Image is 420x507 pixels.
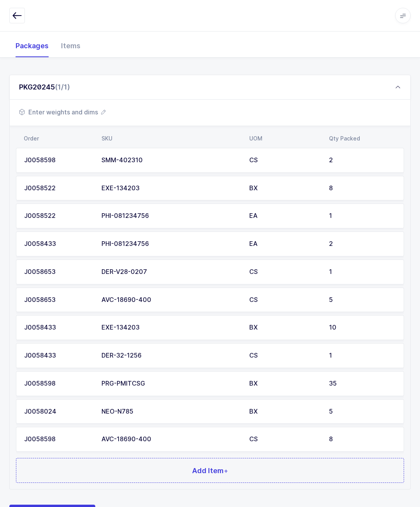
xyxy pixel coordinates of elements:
[101,408,240,415] div: NEO-N785
[9,75,411,100] div: PKG20245(1/1)
[329,352,396,359] div: 1
[101,380,240,387] div: PRG-PMITCSG
[24,296,92,303] div: J0058653
[9,35,55,57] div: Packages
[329,268,396,275] div: 1
[101,296,240,303] div: AVC-18690-400
[101,212,240,219] div: PHI-081234756
[329,296,396,303] div: 5
[24,268,92,275] div: J0058653
[329,135,396,142] div: Qty Packed
[249,240,320,247] div: EA
[101,352,240,359] div: DER-32-1256
[24,324,92,331] div: J0058433
[101,157,240,164] div: SMM-402310
[329,212,396,219] div: 1
[16,458,404,483] button: Add Item+
[249,212,320,219] div: EA
[101,324,240,331] div: EXE-134203
[249,352,320,359] div: CS
[24,212,92,219] div: J0058522
[329,157,396,164] div: 2
[55,83,70,91] span: (1/1)
[24,240,92,247] div: J0058433
[24,135,92,142] div: Order
[19,107,106,117] button: Enter weights and dims
[101,240,240,247] div: PHI-081234756
[24,352,92,359] div: J0058433
[24,157,92,164] div: J0058598
[249,324,320,331] div: BX
[224,467,228,475] span: +
[249,380,320,387] div: BX
[101,436,240,443] div: AVC-18690-400
[249,436,320,443] div: CS
[329,380,396,387] div: 35
[249,157,320,164] div: CS
[329,436,396,443] div: 8
[329,185,396,192] div: 8
[329,324,396,331] div: 10
[192,466,228,475] span: Add Item
[55,35,87,57] div: Items
[24,185,92,192] div: J0058522
[249,296,320,303] div: CS
[24,380,92,387] div: J0058598
[24,408,92,415] div: J0058024
[329,240,396,247] div: 2
[249,268,320,275] div: CS
[101,135,240,142] div: SKU
[24,436,92,443] div: J0058598
[101,268,240,275] div: DER-V28-0207
[9,100,411,489] div: PKG20245(1/1)
[101,185,240,192] div: EXE-134203
[19,82,70,92] div: PKG20245
[329,408,396,415] div: 5
[249,408,320,415] div: BX
[249,185,320,192] div: BX
[249,135,320,142] div: UOM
